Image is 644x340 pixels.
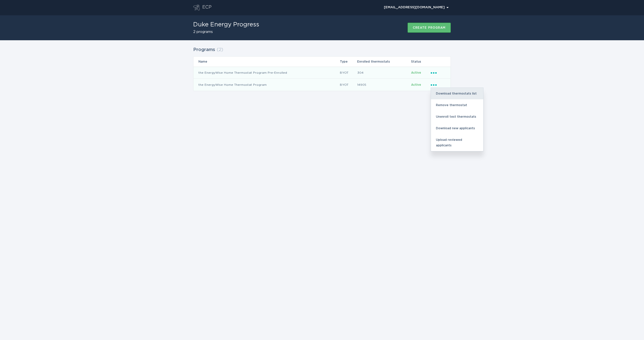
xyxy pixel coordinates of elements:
span: Active [411,71,421,74]
span: Active [411,83,421,86]
td: the EnergyWise Home Thermostat Program Pre-Enrolled [193,67,340,79]
div: Remove thermostat [431,99,483,111]
td: 304 [357,67,411,79]
h2: Programs [193,45,215,54]
td: BYOT [340,79,357,91]
h1: Duke Energy Progress [193,22,259,28]
th: Status [411,57,430,67]
td: 14905 [357,79,411,91]
tr: 1d15ab97683b4e01905a4a1186b7c4ed [193,67,451,79]
span: ( 2 ) [217,48,223,52]
div: Create program [413,26,446,29]
tr: Table Headers [193,57,451,67]
th: Type [340,57,357,67]
th: Name [193,57,340,67]
tr: ad62586955a64f2b90597186981120bb [193,79,451,91]
div: Unenroll test thermostats [431,111,483,122]
td: BYOT [340,67,357,79]
div: Popover menu [382,4,451,11]
div: Download thermostats list [431,88,483,99]
th: Enrolled thermostats [357,57,411,67]
div: Popover menu [431,70,446,75]
div: Download new applicants [431,122,483,134]
div: ECP [202,5,212,11]
td: the EnergyWise Home Thermostat Program [193,79,340,91]
button: Go to dashboard [193,5,200,11]
h2: 2 programs [193,30,259,34]
button: Open user account details [382,4,451,11]
div: [EMAIL_ADDRESS][DOMAIN_NAME] [384,6,449,9]
div: Upload reviewed applicants [431,134,483,151]
button: Create program [408,23,451,33]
